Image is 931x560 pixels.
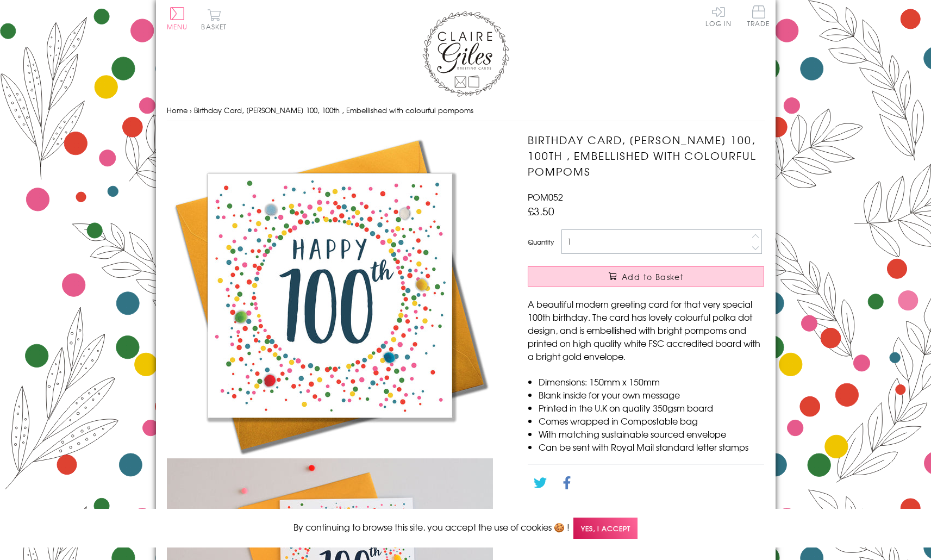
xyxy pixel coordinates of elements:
[167,22,188,32] span: Menu
[528,266,764,287] button: Add to Basket
[194,105,473,115] span: Birthday Card, [PERSON_NAME] 100, 100th , Embellished with colourful pompoms
[190,105,192,115] span: ›
[539,375,764,388] li: Dimensions: 150mm x 150mm
[528,297,764,363] p: A beautiful modern greeting card for that very special 100th birthday. The card has lovely colour...
[167,99,765,122] nav: breadcrumbs
[539,414,764,427] li: Comes wrapped in Compostable bag
[573,518,638,539] span: Yes, I accept
[539,440,764,453] li: Can be sent with Royal Mail standard letter stamps
[537,506,642,519] a: Go back to the collection
[747,5,770,27] span: Trade
[622,271,684,282] span: Add to Basket
[167,105,188,115] a: Home
[528,203,554,219] span: £3.50
[705,5,732,27] a: Log In
[539,401,764,414] li: Printed in the U.K on quality 350gsm board
[747,5,770,29] a: Trade
[528,237,554,247] label: Quantity
[528,190,563,203] span: POM052
[528,132,764,179] h1: Birthday Card, [PERSON_NAME] 100, 100th , Embellished with colourful pompoms
[539,427,764,440] li: With matching sustainable sourced envelope
[167,132,493,458] img: Birthday Card, Dotty 100, 100th , Embellished with colourful pompoms
[167,7,188,30] button: Menu
[199,9,229,30] button: Basket
[422,11,509,97] img: Claire Giles Greetings Cards
[539,388,764,401] li: Blank inside for your own message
